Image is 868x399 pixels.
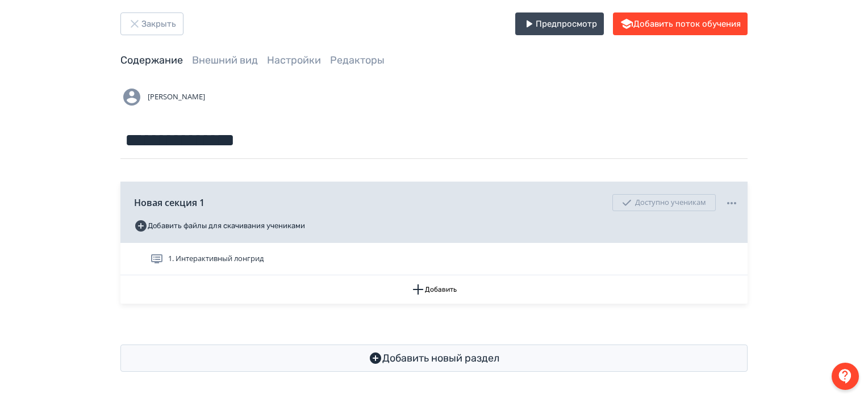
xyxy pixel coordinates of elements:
[120,345,748,372] button: Добавить новый раздел
[120,275,748,304] button: Добавить
[120,243,748,275] div: 1. Интерактивный лонгрид
[515,12,604,35] button: Предпросмотр
[613,12,748,35] button: Добавить поток обучения
[148,91,205,103] span: [PERSON_NAME]
[120,12,183,35] button: Закрыть
[330,54,385,66] a: Редакторы
[134,217,305,235] button: Добавить файлы для скачивания учениками
[120,54,183,66] a: Содержание
[134,196,205,209] span: Новая секция 1
[267,54,321,66] a: Настройки
[612,194,716,211] div: Доступно ученикам
[168,253,264,264] span: 1. Интерактивный лонгрид
[192,54,258,66] a: Внешний вид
